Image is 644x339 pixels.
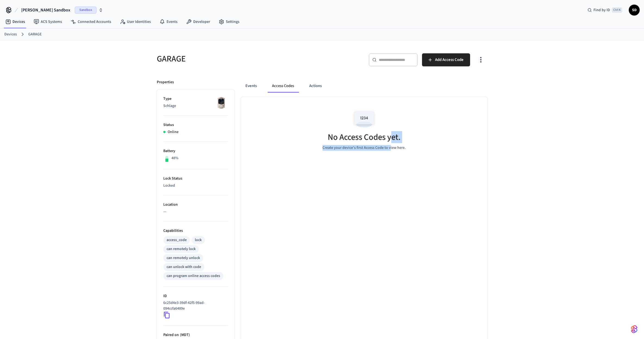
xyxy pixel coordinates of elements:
[305,79,326,93] button: Actions
[629,5,640,16] button: SD
[163,96,228,102] p: Type
[167,246,196,252] div: can remotely lock
[268,79,298,93] button: Access Codes
[28,32,42,37] a: GARAGE
[629,5,639,15] span: SD
[323,145,406,151] p: Create your device's first Access Code to view here.
[21,7,70,13] span: [PERSON_NAME] Sandbox
[163,202,228,208] p: Location
[167,237,187,243] div: access_code
[168,129,179,135] p: Online
[435,56,464,63] span: Add Access Code
[179,332,190,338] span: ( MDT )
[214,96,228,110] img: Schlage Sense Smart Deadbolt with Camelot Trim, Front
[157,53,319,64] h5: GARAGE
[66,17,115,27] a: Connected Accounts
[163,176,228,181] p: Lock Status
[171,155,179,161] p: 48%
[29,17,66,27] a: ACS Systems
[1,17,29,27] a: Devices
[163,300,226,312] p: 6c25d4e3-39df-42f5-99ad-094ccfa6489e
[593,7,610,13] span: Find by ID
[167,264,201,270] div: can unlock with code
[352,108,376,131] img: Access Codes Empty State
[583,5,627,15] div: Find by IDCtrl K
[155,17,182,27] a: Events
[631,325,637,334] img: SeamLogoGradient.69752ec5.svg
[163,122,228,128] p: Status
[241,79,261,93] button: Events
[182,17,214,27] a: Developer
[115,17,155,27] a: User Identities
[195,237,202,243] div: lock
[163,209,228,215] p: —
[163,228,228,234] p: Capabilities
[422,53,470,66] button: Add Access Code
[157,79,174,85] p: Properties
[4,32,17,37] a: Devices
[167,273,220,279] div: can program online access codes
[241,79,487,93] div: ant example
[328,132,401,143] h5: No Access Codes yet.
[214,17,244,27] a: Settings
[163,183,228,189] p: Locked
[612,7,622,13] span: Ctrl K
[167,255,200,261] div: can remotely unlock
[75,7,96,14] span: Sandbox
[163,293,228,299] p: ID
[163,103,228,109] p: Schlage
[163,332,228,338] p: Paired on
[163,148,228,154] p: Battery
